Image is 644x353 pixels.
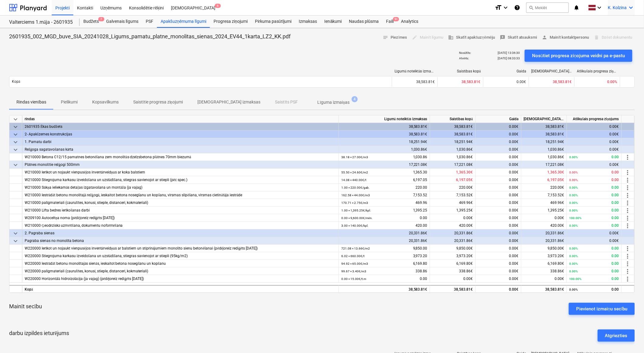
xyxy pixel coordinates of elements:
[215,4,221,8] span: 6
[457,208,473,212] span: 1,395.25€
[430,146,476,153] div: 1,030.86€
[383,34,407,41] span: Piezīmes
[339,229,430,237] div: 20,331.86€
[569,254,578,258] small: 0.00%
[464,216,473,220] span: 0.00€
[25,267,336,275] div: W220000 palīgmateriali (caurulītes, konusi, stieple, distanceri, kokmateriali)
[341,260,427,267] div: 6,169.80
[339,131,430,138] div: 38,583.81€
[569,178,578,182] small: 0.00%
[341,156,368,159] small: 38.18 × 27.00€ / m3
[540,33,592,42] button: Mainīt kontaktpersonu
[521,131,567,138] div: 38,583.81€
[341,171,368,174] small: 55.50 × 24.60€ / m2
[103,16,142,28] a: Galvenais līgums
[569,209,578,212] small: 0.00%
[569,275,619,283] div: 0.00
[509,178,519,182] span: 0.00€
[624,222,632,229] span: more_vert
[551,223,564,228] span: 420.00€
[440,69,481,74] div: Saistības kopā
[341,270,366,273] small: 99.67 × 3.40€ / m3
[476,161,521,169] div: 0.00€
[624,245,632,252] span: more_vert
[548,170,564,174] span: 1,365.30€
[341,178,366,182] small: 14.08 × 440.00€ / t
[525,50,632,62] button: Nosūtiet progresa ziņojuma veidni pa e-pastu
[551,185,564,190] span: 220.00€
[514,4,520,11] i: Zināšanu pamats
[624,207,632,214] span: more_vert
[624,268,632,275] span: more_vert
[476,285,521,293] div: 0.00€
[521,237,567,245] div: 20,331.86€
[430,115,476,123] div: Saistības kopā
[532,52,625,60] div: Nosūtiet progresa ziņojuma veidni pa e-pastu
[569,277,582,281] small: 100.00%
[567,131,622,138] div: 0.00€
[98,17,104,21] span: 7
[551,201,564,205] span: 469.96€
[509,269,519,273] span: 0.00€
[12,237,19,245] span: keyboard_arrow_down
[569,186,578,189] small: 0.00%
[576,305,628,313] div: Pievienot izmaiņu secību
[459,201,473,205] span: 469.96€
[133,99,183,105] p: Saistītie progresa ziņojumi
[12,138,19,146] span: keyboard_arrow_down
[346,16,383,28] div: Naudas plūsma
[569,184,619,191] div: 0.00
[569,169,619,176] div: 0.00
[498,56,520,60] p: [DATE] 08:33:33
[25,146,336,153] div: Režģoga sagatavošanas kārta
[321,16,346,28] a: Ienākumi
[569,194,578,197] small: 0.00%
[548,208,564,212] span: 1,395.25€
[430,285,476,293] div: 38,583.81€
[569,176,619,184] div: 0.00
[569,262,578,265] small: 0.00%
[605,332,628,340] div: Atgriezties
[197,99,261,105] p: [DEMOGRAPHIC_DATA] izmaksas
[25,275,336,283] div: W220000 Horizontālā hidroizolācija (ja vajag) (pēdējoreiz rediģēts [DATE])
[529,5,534,10] span: search
[459,56,469,60] p: Atvērts :
[25,229,336,237] div: 2. Pagraba sienas
[341,153,427,161] div: 1,030.86
[341,176,427,184] div: 6,197.05
[157,16,210,28] div: Apakšuzņēmuma līgumi
[555,216,564,220] span: 0.00€
[521,123,567,131] div: 38,583.81€
[430,123,476,131] div: 38,583.81€
[509,208,519,212] span: 0.00€
[624,184,632,191] span: more_vert
[521,146,567,153] div: 1,030.86€
[624,199,632,207] span: more_vert
[12,79,20,84] p: Kopā
[548,261,564,266] span: 6,169.80€
[548,193,564,197] span: 7,153.52€
[569,260,619,267] div: 0.00
[61,99,78,105] p: Pielikumi
[12,123,19,131] span: keyboard_arrow_down
[569,216,582,220] small: 100.00%
[341,224,368,227] small: 3.00 × 140.00€ / kpl.
[25,222,336,229] div: W210000 Ģeodēziskā uzmērīšana, dokumentu noformēšana
[569,267,619,275] div: 0.00
[569,245,619,252] div: 0.00
[430,131,476,138] div: 38,583.81€
[577,69,618,74] div: Atlikušais progresa ziņojums
[25,245,336,252] div: W220000 Ierīkot un nojaukt vienpusējos inventārveidņus ar balstiem un stiprinājumiem monolīto sie...
[596,4,603,11] i: keyboard_arrow_down
[569,153,619,161] div: 0.00
[25,153,336,161] div: W210000 Betona C12/15 pamatnes betonēšana zem monolītās dzelzsbetona plātnes 70mm biezumā
[341,199,427,207] div: 469.96
[341,201,368,204] small: 170.71 × 2.75€ / m3
[569,191,619,199] div: 0.00
[500,35,506,40] span: reviews
[569,214,619,222] div: 0.00
[569,171,578,174] small: 0.00%
[509,193,519,197] span: 0.00€
[341,275,427,283] div: 0.00
[430,237,476,245] div: 20,331.86€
